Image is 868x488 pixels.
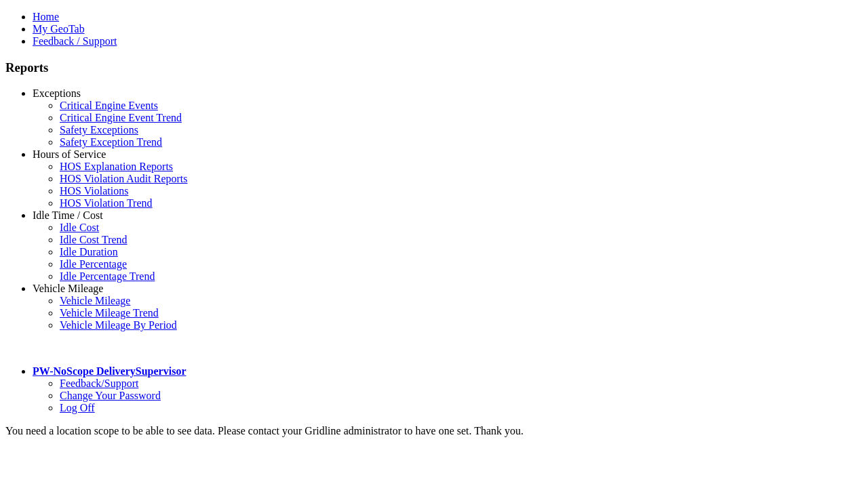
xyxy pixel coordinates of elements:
[60,295,130,306] a: Vehicle Mileage
[60,124,138,136] a: Safety Exceptions
[60,136,162,148] a: Safety Exception Trend
[60,234,127,245] a: Idle Cost Trend
[60,222,99,233] a: Idle Cost
[60,402,95,413] a: Log Off
[60,319,177,331] a: Vehicle Mileage By Period
[33,11,59,22] a: Home
[5,425,863,437] div: You need a location scope to be able to see data. Please contact your Gridline administrator to h...
[60,390,161,401] a: Change Your Password
[60,100,158,111] a: Critical Engine Events
[60,307,159,319] a: Vehicle Mileage Trend
[60,378,138,389] a: Feedback/Support
[33,87,81,99] a: Exceptions
[33,283,103,294] a: Vehicle Mileage
[60,258,127,270] a: Idle Percentage
[5,60,863,75] h3: Reports
[60,185,128,197] a: HOS Violations
[33,148,106,160] a: Hours of Service
[33,23,85,35] a: My GeoTab
[60,246,118,258] a: Idle Duration
[60,173,188,184] a: HOS Violation Audit Reports
[60,112,182,123] a: Critical Engine Event Trend
[33,209,103,221] a: Idle Time / Cost
[60,161,173,172] a: HOS Explanation Reports
[33,365,186,377] a: PW-NoScope DeliverySupervisor
[60,270,155,282] a: Idle Percentage Trend
[60,197,153,209] a: HOS Violation Trend
[33,35,117,47] a: Feedback / Support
